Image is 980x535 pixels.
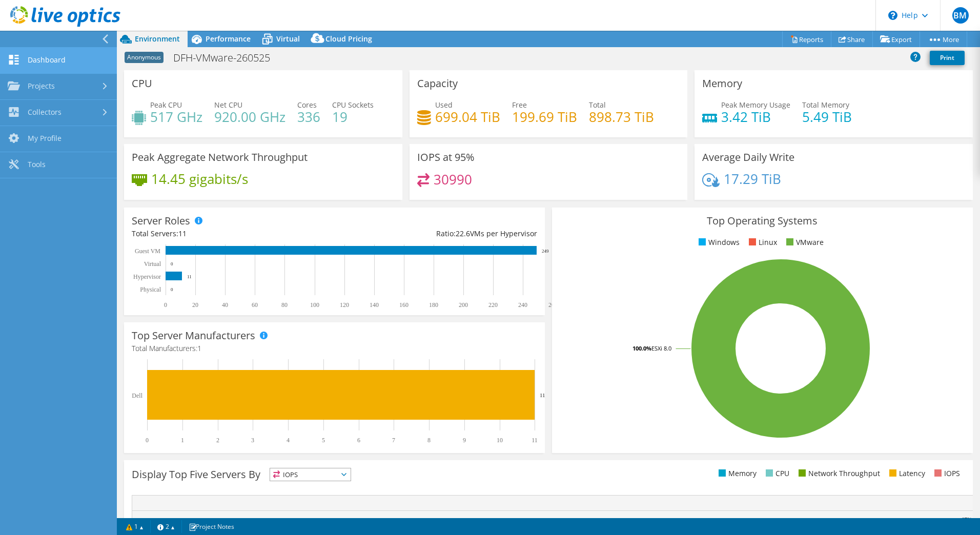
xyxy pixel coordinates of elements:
[310,301,319,308] text: 100
[435,111,500,122] h4: 699.04 TiB
[197,343,201,353] span: 1
[270,468,351,481] span: IOPS
[135,248,160,255] text: Guest VM
[206,34,251,44] span: Performance
[132,78,152,89] h3: CPU
[920,31,967,47] a: More
[334,228,537,239] div: Ratio: VMs per Hypervisor
[214,111,285,122] h4: 920.00 GHz
[192,301,198,308] text: 20
[782,31,831,47] a: Reports
[427,437,431,444] text: 8
[287,437,290,444] text: 4
[151,173,248,184] h4: 14.45 gigabits/s
[952,7,969,24] span: BM
[340,301,349,308] text: 120
[962,516,972,522] text: 67%
[887,468,925,479] li: Latency
[463,437,466,444] text: 9
[702,78,742,89] h3: Memory
[724,173,781,184] h4: 17.29 TiB
[146,437,149,444] text: 0
[332,100,374,110] span: CPU Sockets
[132,215,190,227] h3: Server Roles
[746,237,777,248] li: Linux
[488,301,498,308] text: 220
[132,330,255,341] h3: Top Server Manufacturers
[214,100,242,110] span: Net CPU
[518,301,527,308] text: 240
[540,392,545,398] text: 11
[888,11,897,20] svg: \n
[150,111,202,122] h4: 517 GHz
[497,437,503,444] text: 10
[357,437,360,444] text: 6
[696,237,740,248] li: Windows
[721,100,790,110] span: Peak Memory Usage
[150,100,182,110] span: Peak CPU
[417,152,475,163] h3: IOPS at 95%
[281,301,288,308] text: 80
[532,437,538,444] text: 11
[589,100,606,110] span: Total
[132,152,308,163] h3: Peak Aggregate Network Throughput
[399,301,409,308] text: 160
[512,111,577,122] h4: 199.69 TiB
[542,249,549,254] text: 249
[802,100,849,110] span: Total Memory
[216,437,219,444] text: 2
[181,520,241,533] a: Project Notes
[322,437,325,444] text: 5
[276,34,300,44] span: Virtual
[132,343,537,354] h4: Total Manufacturers:
[417,78,458,89] h3: Capacity
[332,111,374,122] h4: 19
[560,215,965,227] h3: Top Operating Systems
[251,437,254,444] text: 3
[140,286,161,293] text: Physical
[702,152,794,163] h3: Average Daily Write
[435,100,453,110] span: Used
[297,111,320,122] h4: 336
[150,520,182,533] a: 2
[325,34,372,44] span: Cloud Pricing
[784,237,824,248] li: VMware
[181,437,184,444] text: 1
[831,31,873,47] a: Share
[456,229,470,238] span: 22.6
[135,34,180,44] span: Environment
[252,301,258,308] text: 60
[802,111,852,122] h4: 5.49 TiB
[119,520,151,533] a: 1
[392,437,395,444] text: 7
[632,344,651,352] tspan: 100.0%
[589,111,654,122] h4: 898.73 TiB
[132,392,142,399] text: Dell
[434,174,472,185] h4: 30990
[796,468,880,479] li: Network Throughput
[222,301,228,308] text: 40
[169,52,286,64] h1: DFH-VMware-260525
[171,261,173,266] text: 0
[716,468,757,479] li: Memory
[132,228,334,239] div: Total Servers:
[144,260,161,267] text: Virtual
[125,52,164,63] span: Anonymous
[763,468,789,479] li: CPU
[187,274,192,279] text: 11
[171,287,173,292] text: 0
[459,301,468,308] text: 200
[178,229,187,238] span: 11
[872,31,920,47] a: Export
[429,301,438,308] text: 180
[651,344,671,352] tspan: ESXi 8.0
[164,301,167,308] text: 0
[930,51,965,65] a: Print
[297,100,317,110] span: Cores
[133,273,161,280] text: Hypervisor
[721,111,790,122] h4: 3.42 TiB
[370,301,379,308] text: 140
[512,100,527,110] span: Free
[932,468,960,479] li: IOPS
